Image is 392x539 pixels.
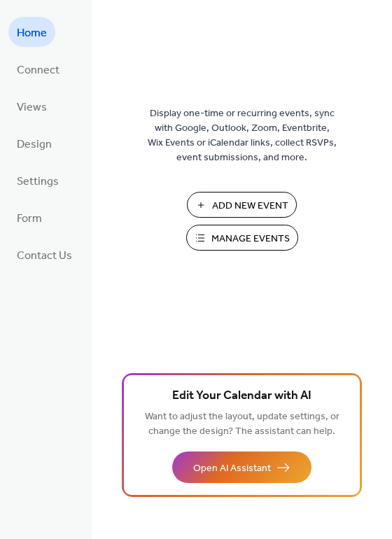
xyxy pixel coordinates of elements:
a: Form [8,202,50,232]
button: Open AI Assistant [172,451,311,483]
a: Connect [8,54,68,84]
span: Contact Us [17,245,72,267]
a: Contact Us [8,239,80,269]
span: Add New Event [212,199,288,213]
span: Views [17,97,47,118]
span: Form [17,208,42,230]
a: Design [8,128,60,158]
button: Manage Events [186,225,298,251]
span: Connect [17,59,59,81]
a: Views [8,91,55,121]
span: Want to adjust the layout, update settings, or change the design? The assistant can help. [145,407,339,441]
span: Open AI Assistant [193,461,271,476]
button: Add New Event [187,192,297,218]
a: Home [8,17,55,47]
span: Home [17,22,47,44]
span: Settings [17,171,59,192]
span: Edit Your Calendar with AI [172,386,311,406]
span: Display one-time or recurring events, sync with Google, Outlook, Zoom, Eventbrite, Wix Events or ... [148,106,337,165]
span: Design [17,134,52,155]
a: Settings [8,165,67,195]
span: Manage Events [211,232,290,246]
